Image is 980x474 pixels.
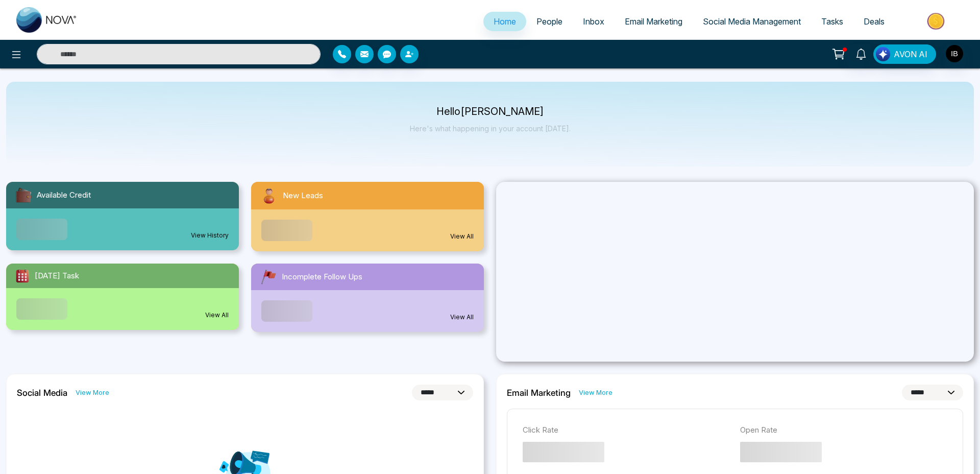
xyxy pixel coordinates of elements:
[693,12,811,31] a: Social Media Management
[410,124,571,133] p: Here's what happening in your account [DATE].
[523,424,730,436] p: Click Rate
[282,271,362,283] span: Incomplete Follow Ups
[245,182,490,251] a: New LeadsView All
[35,270,79,282] span: [DATE] Task
[283,190,323,202] span: New Leads
[450,313,474,322] a: View All
[410,107,571,116] p: Hello [PERSON_NAME]
[507,388,571,398] h2: Email Marketing
[740,424,947,436] p: Open Rate
[14,268,31,284] img: todayTask.svg
[191,231,229,240] a: View History
[536,16,562,27] span: People
[259,186,279,205] img: newLeads.svg
[259,268,278,286] img: followUps.svg
[16,7,78,33] img: Nova CRM Logo
[900,10,974,33] img: Market-place.gif
[853,12,895,31] a: Deals
[450,232,474,241] a: View All
[583,16,604,27] span: Inbox
[821,16,843,27] span: Tasks
[894,48,927,60] span: AVON AI
[811,12,853,31] a: Tasks
[245,264,490,332] a: Incomplete Follow UpsView All
[14,186,33,204] img: availableCredit.svg
[876,47,890,61] img: Lead Flow
[615,12,693,31] a: Email Marketing
[579,388,612,397] a: View More
[17,388,67,398] h2: Social Media
[205,311,229,320] a: View All
[573,12,615,31] a: Inbox
[483,12,526,31] a: Home
[703,16,801,27] span: Social Media Management
[494,16,516,27] span: Home
[946,45,963,62] img: User Avatar
[625,16,682,27] span: Email Marketing
[873,44,936,64] button: AVON AI
[864,16,885,27] span: Deals
[76,388,109,397] a: View More
[526,12,573,31] a: People
[37,189,91,201] span: Available Credit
